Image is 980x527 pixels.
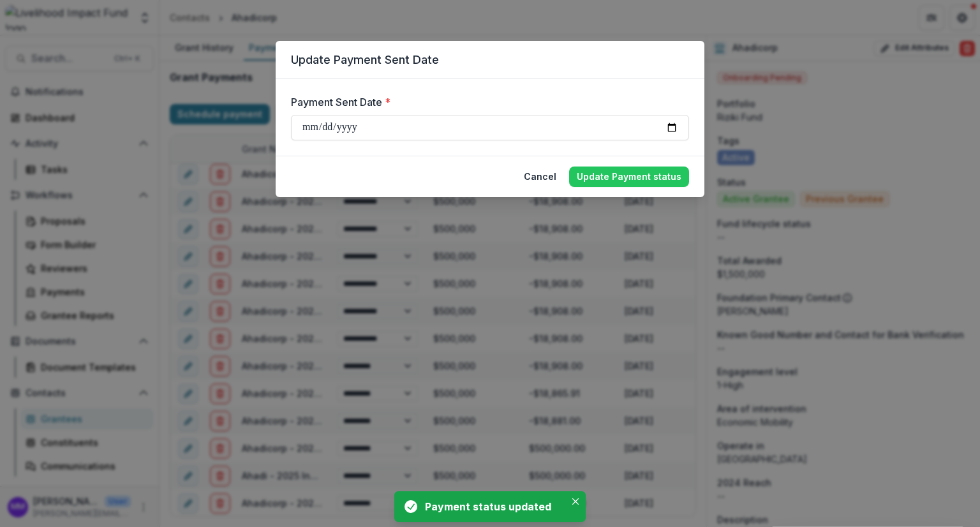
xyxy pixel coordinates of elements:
button: Cancel [516,167,564,187]
div: Payment status updated [425,499,560,514]
header: Update Payment Sent Date [276,41,704,79]
button: Close [568,494,583,509]
button: Update Payment status [569,167,689,187]
label: Payment Sent Date [291,94,681,110]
